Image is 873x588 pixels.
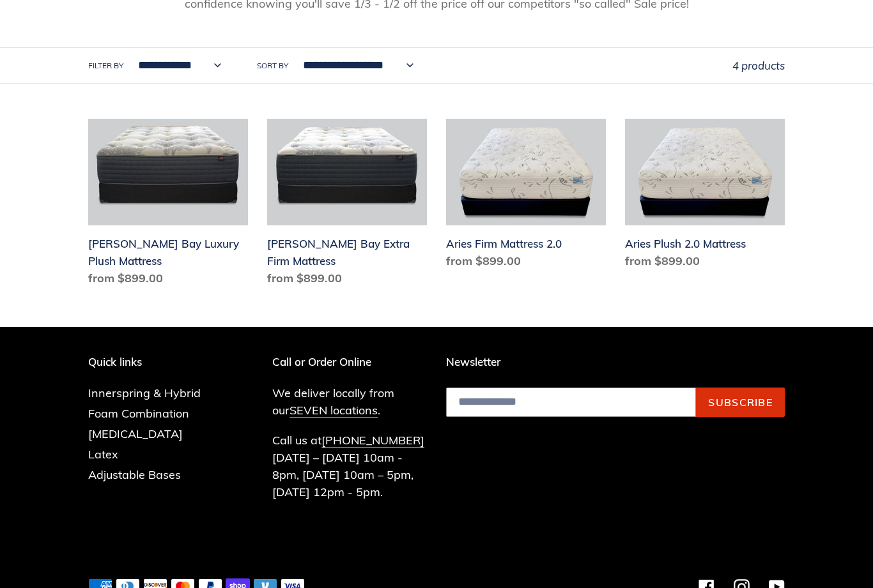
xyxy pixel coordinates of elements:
input: Email address [446,388,696,417]
p: We deliver locally from our . [272,384,428,419]
a: Latex [88,447,118,462]
a: Foam Combination [88,406,189,421]
label: Sort by [257,60,288,72]
p: Call or Order Online [272,356,428,368]
a: Chadwick Bay Luxury Plush Mattress [88,119,248,292]
a: SEVEN locations [290,403,378,418]
a: Innerspring & Hybrid [88,386,201,400]
span: 4 products [732,59,785,72]
p: Call us at [DATE] – [DATE] 10am - 8pm, [DATE] 10am – 5pm, [DATE] 12pm - 5pm. [272,432,428,501]
a: Aries Plush 2.0 Mattress [625,119,785,275]
span: Subscribe [708,396,773,409]
p: Quick links [88,356,220,368]
a: [MEDICAL_DATA] [88,426,183,441]
button: Subscribe [696,388,785,417]
p: Newsletter [446,356,785,368]
a: Adjustable Bases [88,467,181,482]
a: [PHONE_NUMBER] [321,433,424,448]
a: Chadwick Bay Extra Firm Mattress [267,119,427,292]
label: Filter by [88,60,123,72]
a: Aries Firm Mattress 2.0 [446,119,606,275]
